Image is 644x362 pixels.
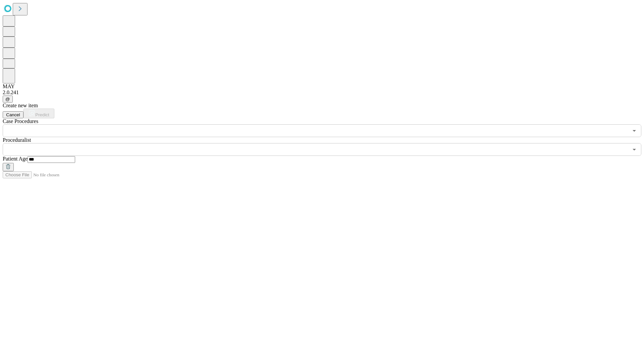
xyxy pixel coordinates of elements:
span: Cancel [6,112,20,117]
span: Scheduled Procedure [3,118,38,124]
span: Patient Age [3,156,28,162]
span: Proceduralist [3,137,31,143]
button: Open [630,145,639,154]
button: Predict [23,109,54,118]
button: Open [630,126,639,135]
span: Predict [35,112,49,117]
div: MAY [3,83,641,89]
button: Cancel [3,111,23,118]
span: @ [5,97,10,102]
button: @ [3,96,13,103]
div: 2.0.241 [3,89,641,96]
span: Create new item [3,103,38,108]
